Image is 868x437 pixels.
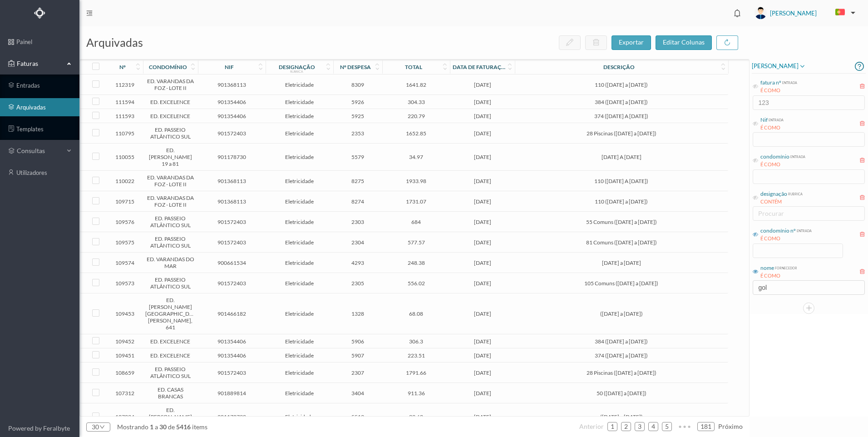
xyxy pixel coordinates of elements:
span: ED. PASSEIO ATLÂNTICO SUL [145,366,195,379]
span: 374 ([DATE] a [DATE]) [517,352,725,359]
span: 901572403 [200,130,263,137]
span: [DATE] [452,198,513,205]
span: ED. PASSEIO ATLÂNTICO SUL [145,235,195,249]
span: 81 Comuns ([DATE] a [DATE]) [517,239,725,246]
span: Eletricidade [268,413,331,420]
span: 110 ([DATE] a [DATE]) [517,81,725,88]
span: Eletricidade [268,130,331,137]
span: 109573 [109,280,141,287]
div: É COMO [760,161,805,169]
span: próximo [718,422,743,430]
span: anterior [579,422,604,430]
li: 3 [635,422,645,431]
div: É COMO [760,235,812,243]
span: [DATE] [452,239,513,246]
span: 5519 [335,413,380,420]
span: [DATE] [452,218,513,225]
span: 248.38 [385,259,448,266]
div: nº despesa [340,64,371,70]
li: 4 [648,422,658,431]
span: 901466182 [200,310,263,317]
span: [DATE] [452,113,513,119]
span: 1328 [335,310,380,317]
span: mostrando [117,423,148,431]
i: icon: down [99,424,105,430]
span: 911.36 [385,390,448,397]
div: rubrica [290,70,303,73]
a: 3 [635,420,644,433]
span: 109715 [109,198,141,205]
span: Eletricidade [268,310,331,317]
div: entrada [768,116,784,123]
span: a [155,423,158,431]
li: 5 [662,422,672,431]
span: Eletricidade [268,81,331,88]
a: 5 [662,420,671,433]
span: 8274 [335,198,380,205]
li: Página Seguinte [718,419,743,434]
span: 1791.66 [385,369,448,376]
span: 110795 [109,130,141,137]
div: fornecedor [774,264,797,271]
img: Logo [34,7,45,19]
span: ED. VARANDAS DA FOZ - LOTE II [145,174,195,188]
div: condomínio [760,153,789,161]
span: 220.79 [385,113,448,119]
span: 107234 [109,413,141,420]
div: entrada [796,227,812,233]
span: ED. [PERSON_NAME][GEOGRAPHIC_DATA][PERSON_NAME], 641 [145,297,195,331]
span: 3404 [335,390,380,397]
div: CONTÉM [760,198,803,206]
div: É COMO [760,272,797,280]
span: 2307 [335,369,380,376]
span: ED. PASSEIO ATLÂNTICO SUL [145,126,195,140]
span: [DATE] [452,178,513,184]
span: 223.51 [385,352,448,359]
span: 8275 [335,178,380,184]
i: icon: question-circle-o [855,59,864,73]
li: Página Anterior [579,419,604,434]
div: É COMO [760,87,797,94]
span: Eletricidade [268,113,331,119]
span: Faturas [15,59,64,68]
span: 109452 [109,338,141,345]
span: 107312 [109,390,141,397]
span: Eletricidade [268,239,331,246]
span: 109576 [109,218,141,225]
span: Eletricidade [268,99,331,105]
span: [DATE] [452,352,513,359]
span: 1731.07 [385,198,448,205]
span: 5579 [335,154,380,160]
div: designação [279,64,315,70]
div: designação [760,190,787,198]
div: fatura nº [760,79,781,87]
span: ED. VARANDAS DA FOZ - LOTE II [145,78,195,91]
span: [DATE] a [DATE] [517,259,725,266]
span: [DATE] A [DATE] [517,154,725,160]
span: ED. CASAS BRANCAS [145,386,195,400]
span: exportar [619,38,644,46]
span: 901368113 [200,198,263,205]
span: 5907 [335,352,380,359]
span: 111593 [109,113,141,119]
span: ED. EXCELENCE [145,338,195,345]
span: [DATE] [452,259,513,266]
div: rubrica [787,190,803,197]
span: ED. [PERSON_NAME] 19 a 81 [145,147,195,167]
span: [PERSON_NAME] [752,61,806,72]
div: entrada [789,153,805,159]
span: 901572403 [200,218,263,225]
span: 5926 [335,99,380,105]
a: 181 [698,420,714,433]
a: 4 [649,420,658,433]
span: 110055 [109,154,141,160]
span: 110022 [109,178,141,184]
a: 2 [621,420,631,433]
span: [DATE] [452,154,513,160]
span: Eletricidade [268,259,331,266]
span: 5416 [175,423,192,431]
span: Eletricidade [268,154,331,160]
i: icon: menu-fold [86,10,93,16]
span: 68.08 [385,310,448,317]
li: Avançar 5 Páginas [676,419,694,434]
